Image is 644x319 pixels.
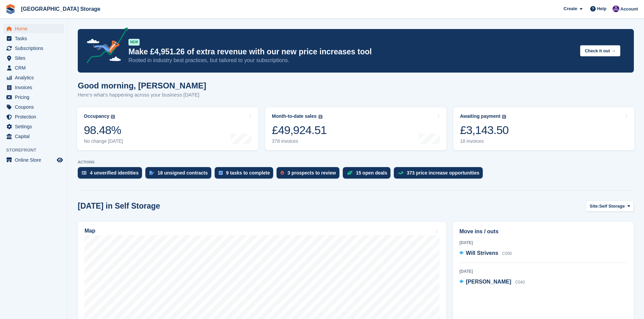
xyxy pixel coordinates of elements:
a: Awaiting payment £3,143.50 18 invoices [453,107,635,150]
a: menu [3,24,64,33]
a: Occupancy 98.48% No change [DATE] [77,107,258,150]
a: [PERSON_NAME] C040 [459,278,525,287]
a: menu [3,132,64,141]
img: deal-1b604bf984904fb50ccaf53a9ad4b4a5d6e5aea283cecdc64d6e3604feb123c2.svg [347,170,353,175]
img: icon-info-grey-7440780725fd019a000dd9b08b2336e03edf1995a4989e88bcd33f0948082b44.svg [502,115,506,119]
span: Invoices [15,83,55,92]
a: 18 unsigned contracts [145,167,215,182]
div: 18 invoices [460,138,509,144]
div: 4 unverified identities [90,170,139,176]
img: icon-info-grey-7440780725fd019a000dd9b08b2336e03edf1995a4989e88bcd33f0948082b44.svg [318,115,323,119]
div: [DATE] [459,240,627,246]
div: Awaiting payment [460,113,501,119]
span: Help [597,5,606,12]
h2: Move ins / outs [459,228,627,236]
img: stora-icon-8386f47178a22dfd0bd8f6a31ec36ba5ce8667c1dd55bd0f319d3a0aa187defe.svg [5,4,16,14]
a: menu [3,92,64,102]
div: 98.48% [84,123,123,137]
span: Protection [15,112,55,122]
span: Site: [590,203,599,210]
a: Will Strivens C050 [459,249,512,258]
span: [PERSON_NAME] [466,279,511,285]
a: menu [3,73,64,82]
div: Occupancy [84,113,109,119]
a: menu [3,102,64,112]
p: Make £4,951.26 of extra revenue with our new price increases tool [128,47,575,57]
span: Self Storage [599,203,625,210]
a: menu [3,155,64,165]
img: icon-info-grey-7440780725fd019a000dd9b08b2336e03edf1995a4989e88bcd33f0948082b44.svg [111,115,115,119]
div: 378 invoices [272,138,327,144]
div: No change [DATE] [84,138,123,144]
span: Coupons [15,102,55,112]
a: 4 unverified identities [78,167,145,182]
div: 15 open deals [356,170,387,176]
span: Online Store [15,155,55,165]
a: menu [3,83,64,92]
p: Here's what's happening across your business [DATE] [78,91,206,99]
span: Analytics [15,73,55,82]
a: menu [3,53,64,63]
h1: Good morning, [PERSON_NAME] [78,81,206,90]
span: Tasks [15,34,55,43]
span: Create [564,5,577,12]
span: Account [620,6,638,12]
p: Rooted in industry best practices, but tailored to your subscriptions. [128,57,575,64]
img: price_increase_opportunities-93ffe204e8149a01c8c9dc8f82e8f89637d9d84a8eef4429ea346261dce0b2c0.svg [398,171,403,175]
h2: [DATE] in Self Storage [78,202,160,211]
a: [GEOGRAPHIC_DATA] Storage [18,3,103,15]
a: 9 tasks to complete [215,167,277,182]
a: Preview store [56,156,64,164]
span: Capital [15,132,55,141]
span: C040 [515,280,525,285]
span: Pricing [15,92,55,102]
span: Storefront [6,147,67,154]
a: menu [3,44,64,53]
span: Subscriptions [15,44,55,53]
a: Month-to-date sales £49,924.51 378 invoices [265,107,446,150]
span: Home [15,24,55,33]
button: Check it out → [580,45,620,56]
img: task-75834270c22a3079a89374b754ae025e5fb1db73e45f91037f5363f120a921f8.svg [219,171,223,175]
a: menu [3,122,64,131]
a: 373 price increase opportunities [394,167,486,182]
a: menu [3,63,64,73]
div: [DATE] [459,268,627,274]
a: menu [3,112,64,122]
span: Settings [15,122,55,131]
div: £49,924.51 [272,123,327,137]
div: Month-to-date sales [272,113,316,119]
a: 3 prospects to review [277,167,342,182]
img: price-adjustments-announcement-icon-8257ccfd72463d97f412b2fc003d46551f7dbcb40ab6d574587a9cd5c0d94... [81,27,128,66]
div: 18 unsigned contracts [158,170,208,176]
a: menu [3,34,64,43]
span: Sites [15,53,55,63]
div: 373 price increase opportunities [407,170,479,176]
span: CRM [15,63,55,73]
p: ACTIONS [78,160,634,164]
div: 3 prospects to review [287,170,336,176]
span: C050 [502,251,512,256]
h2: Map [85,228,95,234]
img: contract_signature_icon-13c848040528278c33f63329250d36e43548de30e8caae1d1a13099fd9432cc5.svg [149,171,154,175]
div: £3,143.50 [460,123,509,137]
img: prospect-51fa495bee0391a8d652442698ab0144808aea92771e9ea1ae160a38d050c398.svg [281,171,284,175]
span: Will Strivens [466,250,498,256]
img: verify_identity-adf6edd0f0f0b5bbfe63781bf79b02c33cf7c696d77639b501bdc392416b5a36.svg [82,171,87,175]
div: NEW [128,39,140,46]
a: 15 open deals [343,167,394,182]
button: Site: Self Storage [586,201,634,212]
img: Hollie Harvey [613,5,619,12]
div: 9 tasks to complete [226,170,270,176]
